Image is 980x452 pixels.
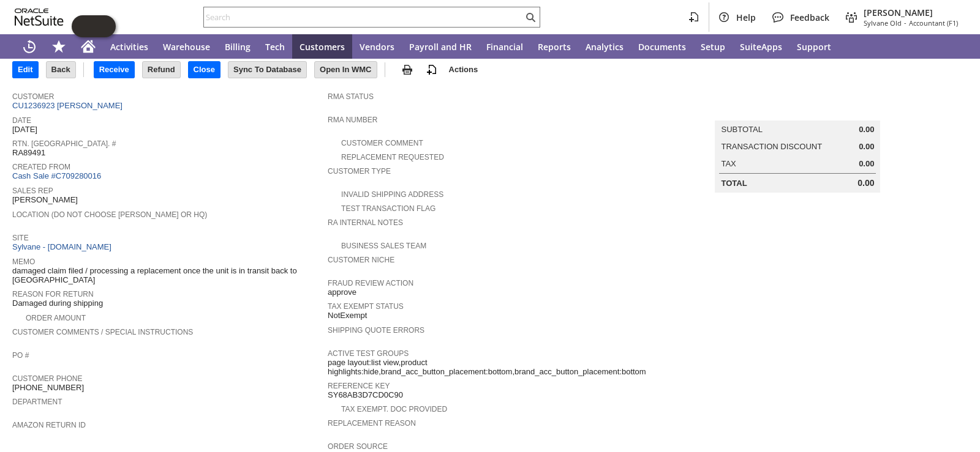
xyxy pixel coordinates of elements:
[328,358,646,377] span: page layout:list view,product highlights:hide,brand_acc_button_placement:bottom,brand_acc_button_...
[360,41,394,53] span: Vendors
[328,302,404,311] a: Tax Exempt Status
[12,187,53,195] a: Sales Rep
[859,125,874,135] span: 0.00
[328,349,409,358] a: Active Test Groups
[12,242,115,251] a: Sylvane - [DOMAIN_NAME]
[300,41,345,53] span: Customers
[424,62,439,77] img: add-record.svg
[15,9,64,26] svg: logo
[81,39,96,54] svg: Home
[12,421,86,429] a: Amazon Return ID
[12,116,31,125] a: Date
[12,234,29,242] a: Site
[341,242,426,250] a: Business Sales Team
[156,34,217,59] a: Warehouse
[578,34,631,59] a: Analytics
[402,34,479,59] a: Payroll and HR
[790,12,829,23] span: Feedback
[721,159,736,168] a: Tax
[189,62,220,78] input: Close
[341,405,447,413] a: Tax Exempt. Doc Provided
[94,15,116,37] span: Oracle Guided Learning Widget. To move around, please hold and drag
[73,34,103,59] a: Home
[204,10,523,24] input: Search
[47,62,75,78] input: Back
[12,125,37,135] span: [DATE]
[72,15,116,37] iframe: Click here to launch Oracle Guided Learning Help Panel
[328,419,416,428] a: Replacement reason
[103,34,156,59] a: Activities
[12,290,94,298] a: Reason For Return
[328,92,374,101] a: RMA Status
[328,279,413,287] a: Fraud Review Action
[444,65,483,74] a: Actions
[22,39,37,54] svg: Recent Records
[265,41,285,53] span: Tech
[292,34,352,59] a: Customers
[631,34,693,59] a: Documents
[12,171,101,180] a: Cash Sale #C709280016
[328,390,403,400] span: SY68AB3D7CD0C90
[352,34,402,59] a: Vendors
[12,101,126,110] a: CU1236923 [PERSON_NAME]
[904,18,907,28] span: -
[12,351,29,360] a: PO #
[12,148,45,158] span: RA89491
[328,116,377,124] a: RMA Number
[12,163,70,171] a: Created From
[328,256,394,264] a: Customer Niche
[12,328,193,336] a: Customer Comments / Special Instructions
[341,153,444,161] a: Replacement Requested
[523,10,538,24] svg: Search
[13,62,38,78] input: Edit
[733,34,790,59] a: SuiteApps
[586,41,624,53] span: Analytics
[163,41,210,53] span: Warehouse
[315,62,377,78] input: Open In WMC
[864,18,902,28] span: Sylvane Old
[328,442,388,451] a: Order Source
[51,39,66,54] svg: Shortcuts
[110,41,148,53] span: Activities
[228,62,306,78] input: Sync To Database
[44,34,73,59] div: Shortcuts
[693,34,733,59] a: Setup
[15,34,44,59] a: Recent Records
[225,41,251,53] span: Billing
[864,7,958,18] span: [PERSON_NAME]
[409,41,472,53] span: Payroll and HR
[12,398,62,406] a: Department
[721,179,747,188] a: Total
[328,167,391,176] a: Customer Type
[328,311,367,320] span: NotExempt
[721,142,822,151] a: Transaction Discount
[341,190,443,199] a: Invalid Shipping Address
[12,195,78,205] span: [PERSON_NAME]
[12,383,84,393] span: [PHONE_NUMBER]
[479,34,530,59] a: Financial
[715,101,880,120] caption: Summary
[721,125,762,134] a: Subtotal
[12,257,35,266] a: Memo
[538,41,571,53] span: Reports
[12,139,116,148] a: Rtn. [GEOGRAPHIC_DATA]. #
[341,139,423,147] a: Customer Comment
[909,18,958,28] span: Accountant (F1)
[12,92,54,101] a: Customer
[258,34,292,59] a: Tech
[328,326,424,335] a: Shipping Quote Errors
[740,41,782,53] span: SuiteApps
[859,142,874,152] span: 0.00
[328,287,356,297] span: approve
[858,178,874,188] span: 0.00
[400,62,415,77] img: print.svg
[143,62,180,78] input: Refund
[94,62,134,78] input: Receive
[701,41,725,53] span: Setup
[790,34,839,59] a: Support
[638,41,686,53] span: Documents
[736,12,756,23] span: Help
[217,34,258,59] a: Billing
[859,159,874,169] span: 0.00
[328,382,390,390] a: Reference Key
